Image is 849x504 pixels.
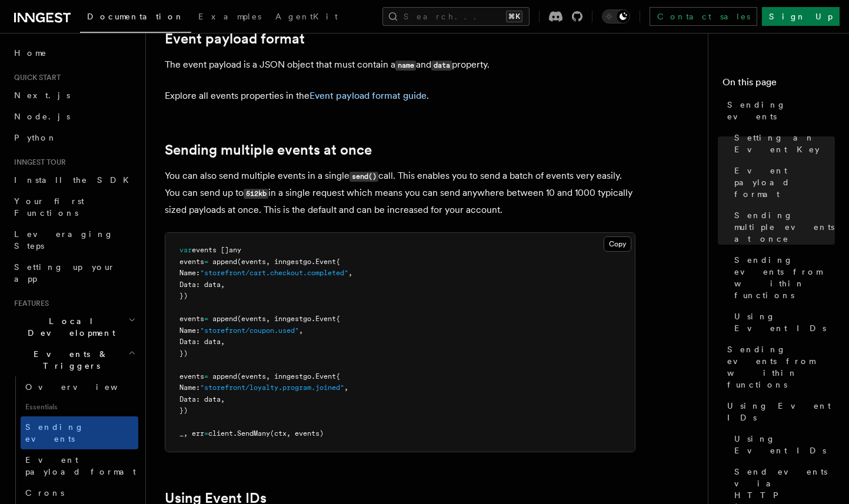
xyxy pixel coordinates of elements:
span: Inngest tour [9,158,66,167]
span: SendMany [237,429,270,438]
span: = [204,372,208,380]
a: Using Event IDs [730,428,835,461]
span: Using Event IDs [727,400,835,423]
span: (events, inngestgo.Event{ [237,372,340,380]
a: Event payload format guide [309,90,427,101]
a: Event payload format [165,31,305,47]
span: Examples [198,12,261,21]
code: send() [349,172,378,182]
span: client. [208,429,237,438]
span: Events & Triggers [9,348,128,372]
span: "storefront/loyalty.program.joined" [200,383,344,392]
button: Toggle dark mode [602,9,630,24]
span: Local Development [9,315,128,339]
a: Next.js [9,85,138,106]
span: }) [179,292,188,300]
span: (events, inngestgo.Event{ [237,315,340,323]
p: Explore all events properties in the . [165,88,635,104]
a: AgentKit [268,4,345,32]
a: Event payload format [21,449,138,482]
code: 512kb [244,189,268,199]
a: Setting an Event Key [730,127,835,160]
span: AgentKit [275,12,338,21]
a: Leveraging Steps [9,223,138,256]
span: append [212,372,237,380]
span: Node.js [14,112,70,121]
button: Events & Triggers [9,343,138,376]
button: Local Development [9,311,138,343]
a: Sending multiple events at once [730,205,835,249]
span: = [204,258,208,266]
a: Using Event IDs [730,306,835,339]
span: Name: [179,326,200,335]
span: = [204,315,208,323]
a: Contact sales [650,7,757,26]
span: Data: data, [179,395,225,403]
span: "storefront/coupon.used" [200,326,299,335]
span: Essentials [21,398,138,416]
span: (ctx, events) [270,429,324,438]
span: Leveraging Steps [14,229,114,251]
a: Overview [21,376,138,398]
span: Documentation [87,12,184,21]
a: Node.js [9,106,138,127]
span: Name: [179,383,200,392]
code: name [395,61,416,71]
span: Overview [25,382,147,392]
span: , [348,269,352,277]
a: Sending events from within functions [723,339,835,395]
span: _, err [179,429,204,438]
a: Crons [21,482,138,503]
span: (events, inngestgo.Event{ [237,258,340,266]
a: Sign Up [762,7,840,26]
a: Sending events [723,94,835,127]
span: }) [179,349,188,358]
span: Next.js [14,91,70,100]
a: Install the SDK [9,169,138,191]
span: events [179,258,204,266]
span: Quick start [9,73,61,82]
code: data [431,61,452,71]
button: Search...⌘K [382,7,530,26]
span: append [212,258,237,266]
span: , [299,326,303,335]
span: Setting an Event Key [734,132,835,155]
span: Using Event IDs [734,433,835,456]
span: Sending events [25,422,84,443]
p: The event payload is a JSON object that must contain a and property. [165,56,635,74]
button: Copy [604,236,631,252]
span: Crons [25,488,64,498]
a: Sending events from within functions [730,249,835,306]
a: Setting up your app [9,256,138,289]
span: Sending events from within functions [727,343,835,390]
span: Sending multiple events at once [734,209,835,245]
span: , [344,383,348,392]
span: Data: data, [179,281,225,289]
span: Sending events from within functions [734,254,835,301]
a: Examples [191,4,268,32]
span: Home [14,47,47,59]
span: Name: [179,269,200,277]
a: Documentation [80,4,191,33]
span: Sending events [727,99,835,122]
a: Sending events [21,416,138,449]
a: Python [9,127,138,148]
span: events [179,372,204,380]
span: }) [179,406,188,415]
span: Event payload format [734,165,835,200]
a: Using Event IDs [723,395,835,428]
span: = [204,429,208,438]
span: Using Event IDs [734,311,835,334]
span: Install the SDK [14,175,136,185]
span: Features [9,299,49,308]
p: You can also send multiple events in a single call. This enables you to send a batch of events ve... [165,168,635,218]
h4: On this page [723,75,835,94]
span: Event payload format [25,455,136,476]
a: Your first Functions [9,191,138,223]
span: "storefront/cart.checkout.completed" [200,269,348,277]
span: Data: data, [179,338,225,346]
span: var [179,246,192,254]
kbd: ⌘K [506,11,522,22]
span: events []any [192,246,241,254]
span: Python [14,133,57,142]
